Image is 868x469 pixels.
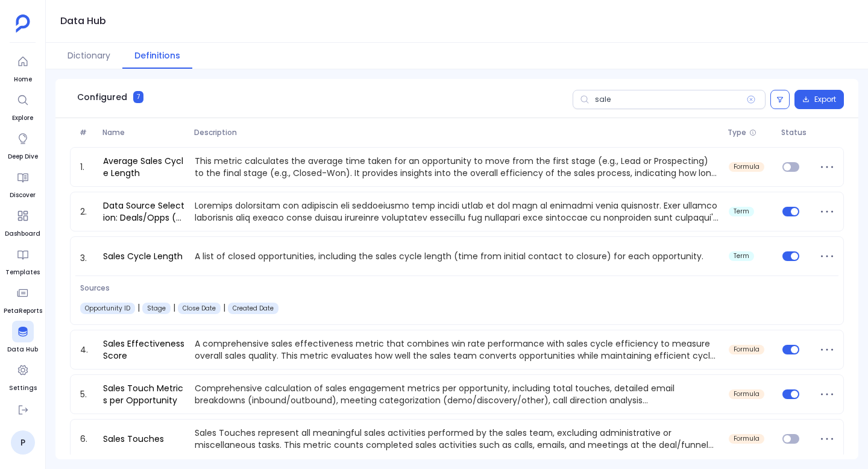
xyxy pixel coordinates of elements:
span: 6. [75,433,98,445]
a: Settings [9,359,37,393]
span: Home [12,75,34,84]
span: Name [98,128,189,137]
a: Data Source Selection: Deals/Opps (Salesforce) vs Contacts/Funnel (HubSpot) [98,200,190,224]
p: A list of closed opportunities, including the sales cycle length (time from initial contact to cl... [190,249,724,268]
a: Data Hub [7,321,38,354]
span: 5. [75,388,98,400]
a: PetaReports [4,282,42,316]
a: Explore [12,89,34,123]
span: term [734,253,749,260]
span: formula [734,435,759,442]
a: Sales Cycle Length [98,249,187,268]
span: Sources [80,283,278,293]
span: PetaReports [4,306,42,316]
span: Configured [77,91,127,103]
a: Dashboard [5,205,40,239]
span: Type [728,128,746,137]
span: | [135,301,142,313]
span: Data Hub [7,345,38,354]
img: petavue logo [16,14,30,33]
p: A comprehensive sales effectiveness metric that combines win rate performance with sales cycle ef... [190,338,724,362]
a: Deep Dive [8,128,38,162]
span: # [75,128,98,137]
span: 3. [75,249,98,268]
span: Deep Dive [8,152,38,162]
span: 4. [75,344,98,356]
span: Opportunity [233,304,274,313]
button: Export [794,90,844,109]
p: This metric calculates the average time taken for an opportunity to move from the first stage (e.... [190,155,724,179]
a: Home [12,51,34,84]
span: Description [189,128,723,137]
span: formula [734,163,759,171]
a: Sales Touch Metrics per Opportunity [98,382,190,406]
h1: Data Hub [60,13,106,30]
span: Status [776,128,814,137]
a: P [11,430,35,455]
p: Loremips dolorsitam con adipiscin eli seddoeiusmo temp incidi utlab et dol magn al enimadmi venia... [190,200,724,224]
a: Sales Touches [98,433,169,445]
span: | [221,301,228,313]
span: formula [734,346,759,353]
span: Dashboard [5,229,40,239]
span: Settings [9,383,37,393]
a: Sales Effectiveness Score [98,338,190,362]
a: Average Sales Cycle Length [98,155,190,179]
span: Opportunity [147,304,166,313]
button: Definitions [122,43,192,69]
span: Discover [10,190,36,200]
span: formula [734,391,759,398]
span: term [734,208,749,215]
a: Discover [10,166,36,200]
span: | [171,301,178,313]
span: Opportunity [85,304,130,313]
p: Sales Touches represent all meaningful sales activities performed by the sales team, excluding ad... [190,427,724,451]
span: Opportunity [183,304,216,313]
span: 2. [75,206,98,218]
span: Export [814,95,836,104]
input: Search definitions [573,90,766,109]
button: Dictionary [55,43,122,69]
a: Templates [5,244,40,277]
p: Comprehensive calculation of sales engagement metrics per opportunity, including total touches, d... [190,382,724,406]
span: 7 [133,91,143,103]
span: Templates [5,268,40,277]
span: 1. [75,161,98,173]
span: Explore [12,113,34,123]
